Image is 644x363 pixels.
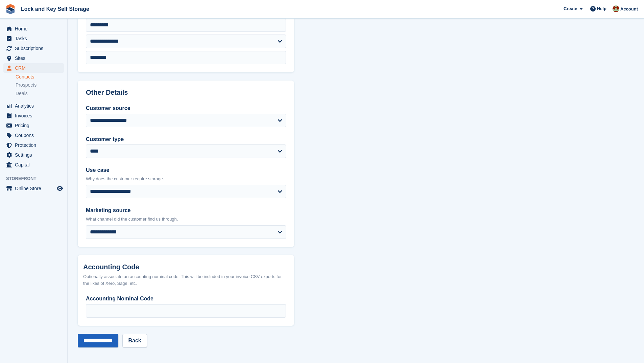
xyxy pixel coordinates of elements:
[86,135,286,143] label: Customer type
[86,166,286,174] label: Use case
[86,104,286,112] label: Customer source
[3,160,64,169] a: menu
[122,334,147,347] a: Back
[15,111,55,120] span: Invoices
[3,150,64,160] a: menu
[3,131,64,140] a: menu
[15,24,55,33] span: Home
[16,74,64,80] a: Contacts
[86,206,286,214] label: Marketing source
[3,184,64,193] a: menu
[597,5,606,12] span: Help
[15,131,55,140] span: Coupons
[16,82,37,88] span: Prospects
[15,184,55,193] span: Online Store
[15,101,55,111] span: Analytics
[15,160,55,169] span: Capital
[15,63,55,73] span: CRM
[16,82,64,89] a: Prospects
[16,90,64,97] a: Deals
[18,3,92,15] a: Lock and Key Self Storage
[564,5,577,12] span: Create
[3,121,64,130] a: menu
[86,89,286,96] h2: Other Details
[15,44,55,53] span: Subscriptions
[83,263,289,271] h2: Accounting Code
[86,216,286,223] p: What channel did the customer find us through.
[3,24,64,33] a: menu
[613,5,619,12] img: Doug Fisher
[6,175,67,182] span: Storefront
[86,295,286,303] label: Accounting Nominal Code
[3,101,64,111] a: menu
[83,273,289,287] div: Optionally associate an accounting nominal code. This will be included in your invoice CSV export...
[5,4,16,14] img: stora-icon-8386f47178a22dfd0bd8f6a31ec36ba5ce8667c1dd55bd0f319d3a0aa187defe.svg
[16,90,28,97] span: Deals
[15,34,55,43] span: Tasks
[3,53,64,63] a: menu
[620,6,638,13] span: Account
[15,53,55,63] span: Sites
[3,63,64,73] a: menu
[3,44,64,53] a: menu
[15,150,55,160] span: Settings
[3,140,64,150] a: menu
[3,111,64,120] a: menu
[86,176,286,182] p: Why does the customer require storage.
[15,140,55,150] span: Protection
[15,121,55,130] span: Pricing
[3,34,64,43] a: menu
[56,184,64,192] a: Preview store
